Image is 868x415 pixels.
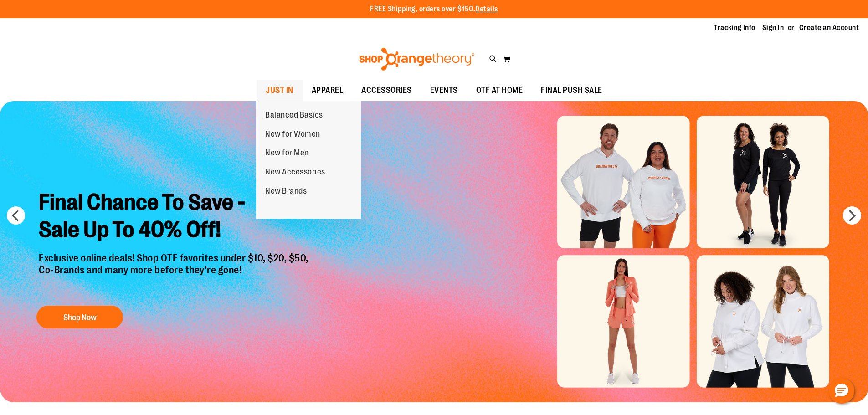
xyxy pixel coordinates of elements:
[352,80,421,101] a: ACCESSORIES
[265,110,323,122] span: Balanced Basics
[265,129,320,141] span: New for Women
[370,4,498,15] p: FREE Shipping, orders over $150.
[265,186,307,198] span: New Brands
[256,106,332,125] a: Balanced Basics
[32,182,318,333] a: Final Chance To Save -Sale Up To 40% Off! Exclusive online deals! Shop OTF favorites under $10, $...
[303,80,353,101] a: APPAREL
[421,80,467,101] a: EVENTS
[256,163,334,182] a: New Accessories
[257,80,303,101] a: JUST IN
[32,252,318,297] p: Exclusive online deals! Shop OTF favorites under $10, $20, $50, Co-Brands and many more before th...
[266,80,293,101] span: JUST IN
[256,125,329,144] a: New for Women
[256,182,316,201] a: New Brands
[532,80,611,101] a: FINAL PUSH SALE
[476,80,523,101] span: OTF AT HOME
[829,378,854,404] button: Hello, have a question? Let’s chat.
[312,80,344,101] span: APPAREL
[475,5,498,13] a: Details
[256,143,318,163] a: New for Men
[467,80,532,101] a: OTF AT HOME
[7,206,25,225] button: prev
[265,167,325,179] span: New Accessories
[36,306,123,328] button: Shop Now
[430,80,458,101] span: EVENTS
[256,101,361,219] ul: JUST IN
[541,80,602,101] span: FINAL PUSH SALE
[361,80,412,101] span: ACCESSORIES
[32,182,318,252] h2: Final Chance To Save - Sale Up To 40% Off!
[762,23,784,33] a: Sign In
[843,206,861,225] button: next
[799,23,859,33] a: Create an Account
[358,48,476,71] img: Shop Orangetheory
[265,148,309,159] span: New for Men
[714,23,755,33] a: Tracking Info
